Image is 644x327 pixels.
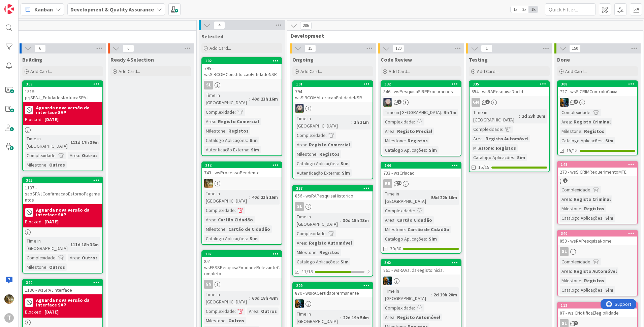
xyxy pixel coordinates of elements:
div: 340859 - wsRAPesquisaNome [558,230,637,245]
span: : [414,118,415,125]
div: Catalogo Aplicações [295,258,338,265]
div: Registos [318,249,341,256]
div: Registo Comercial [307,141,352,148]
div: Sim [339,160,350,167]
div: Milestone [204,127,226,135]
img: JC [4,294,14,304]
span: 15/15 [478,164,489,171]
div: SL [202,81,282,89]
div: Area [68,152,79,159]
div: 1h 31m [352,118,371,126]
div: GN [204,280,213,289]
div: Milestone [472,144,493,152]
span: : [215,216,216,223]
div: Sim [248,235,259,242]
span: : [426,146,427,154]
span: : [79,254,80,261]
span: Code Review [381,56,412,63]
span: : [581,128,582,135]
div: 209870 - wsRACertidaoPermanente [293,283,373,297]
div: Complexidade [560,186,590,193]
span: 0 [123,44,134,52]
span: Add Card... [119,68,140,74]
div: 287 [205,252,282,256]
div: Registo Automóvel [307,239,354,247]
div: 369 [26,82,102,86]
img: Visit kanbanzone.com [4,4,14,14]
div: Area [383,128,394,135]
span: 6 [34,44,46,52]
div: Sim [515,154,527,161]
img: JC [295,299,304,308]
span: : [338,160,339,167]
div: 148273 - wsSICRIMRequerimentoMTE [558,161,637,176]
div: 870 - wsRACertidaoPermanente [293,289,373,297]
div: 342 [384,260,461,265]
div: 308 [558,81,637,87]
div: 335854 - wsRAPesquisaDocId [470,81,549,96]
span: : [306,239,307,247]
div: Outros [47,263,67,271]
span: : [56,254,57,261]
span: 24 [397,181,401,185]
div: 55d 22h 16m [429,194,459,201]
div: 101 [296,82,373,86]
div: Outros [47,161,67,169]
span: Add Card... [30,68,52,74]
div: Area [383,216,394,224]
div: 369 [23,81,102,87]
span: 11/15 [302,268,313,275]
div: Area [472,135,483,142]
div: Catalogo Aplicações [204,235,247,242]
div: Sim [248,137,259,144]
div: SL [293,202,373,211]
div: Milestone [560,205,581,212]
span: : [79,152,80,159]
div: 851 - wsEESSPesquisaEntidadeRelevanteCompleto [202,257,282,278]
span: : [235,108,236,116]
div: Milestone [560,128,581,135]
div: Area [560,267,571,275]
span: 2x [520,6,529,13]
div: 332 [381,81,461,87]
div: Milestone [383,226,405,233]
img: LS [383,98,392,107]
div: Registo Criminal [572,195,612,203]
span: 1 [563,178,568,183]
span: : [339,169,340,177]
div: 3901136 - wsSPAJInterface [23,280,102,294]
span: : [483,135,484,142]
div: Time in [GEOGRAPHIC_DATA] [295,213,340,228]
span: : [46,263,47,271]
div: 3691519 - prjSPAJ_EntidadesNotificaSPAJ [23,81,102,102]
span: : [247,137,248,144]
div: Time in [GEOGRAPHIC_DATA] [204,92,249,106]
span: 1 [481,44,492,52]
div: Blocked: [25,116,42,123]
div: [DATE] [44,218,59,225]
div: 340 [561,231,637,236]
div: RB [381,179,461,188]
b: Aguarda nova versão da interface SAP [36,208,100,217]
b: Aguarda nova versão da interface SAP [36,105,100,115]
div: 337 [293,185,373,191]
div: Time in [GEOGRAPHIC_DATA] [472,109,519,123]
div: Area [204,118,215,125]
div: Registos [582,205,606,212]
div: LS [293,104,373,113]
div: Outros [80,152,99,159]
div: Milestone [204,225,226,233]
div: Complexidade [204,207,235,214]
div: Sim [427,146,439,154]
span: : [603,286,604,294]
div: 209 [293,283,373,289]
div: Complexidade [204,108,235,116]
div: Milestone [25,263,46,271]
img: LS [295,104,304,113]
div: 365 [26,178,102,183]
div: Cartão de Cidadão [227,225,272,233]
span: 15/15 [567,147,578,154]
div: Sim [249,146,261,153]
div: 308727 - wsSICRIMControloCaixa [558,81,637,96]
div: 846 - wsPesquisaSIRPProcuracoes [381,87,461,96]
